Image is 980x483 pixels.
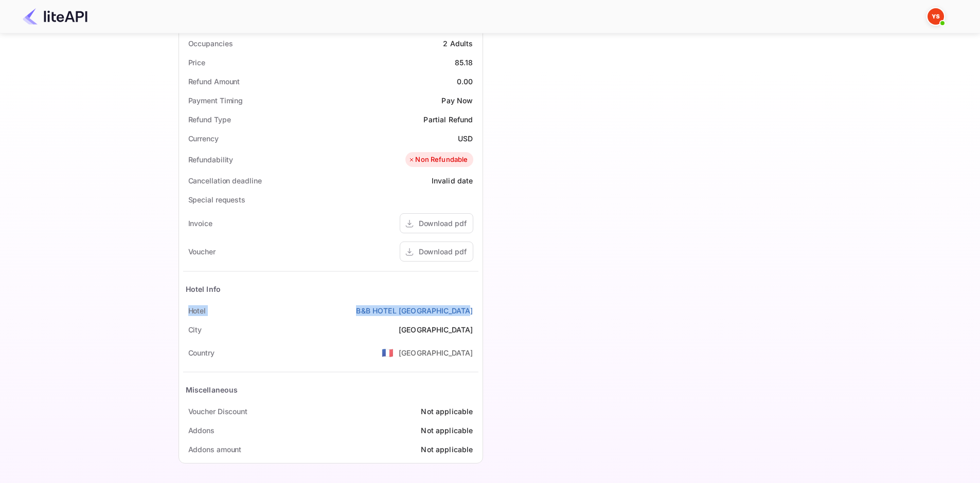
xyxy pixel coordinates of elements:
img: LiteAPI Logo [23,8,87,25]
div: Miscellaneous [186,384,238,395]
div: Voucher Discount [188,406,247,417]
div: [GEOGRAPHIC_DATA] [399,324,473,335]
div: Download pdf [419,246,467,257]
div: Not applicable [421,406,473,417]
div: Country [188,347,215,358]
div: 85.18 [455,57,473,68]
div: Download pdf [419,218,467,229]
span: United States [382,343,394,362]
div: Invoice [188,218,212,229]
div: 0.00 [457,76,473,87]
div: Price [188,57,206,68]
div: Voucher [188,246,216,257]
div: Partial Refund [423,114,473,125]
div: Pay Now [441,95,473,106]
div: [GEOGRAPHIC_DATA] [399,347,473,358]
img: Yandex Support [928,8,944,25]
div: Invalid date [432,175,473,186]
div: USD [458,133,473,144]
div: Cancellation deadline [188,175,262,186]
div: 2 Adults [443,38,473,49]
div: City [188,324,202,335]
div: Payment Timing [188,95,243,106]
div: Special requests [188,194,245,205]
div: Currency [188,133,219,144]
div: Refund Amount [188,76,240,87]
div: Hotel Info [186,284,221,294]
div: Occupancies [188,38,233,49]
div: Non Refundable [408,155,468,165]
div: Not applicable [421,425,473,436]
div: Refundability [188,154,234,165]
div: Hotel [188,305,206,316]
div: Addons amount [188,444,242,455]
a: B&B HOTEL [GEOGRAPHIC_DATA] [356,305,473,316]
div: Refund Type [188,114,231,125]
div: Not applicable [421,444,473,455]
div: Addons [188,425,215,436]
